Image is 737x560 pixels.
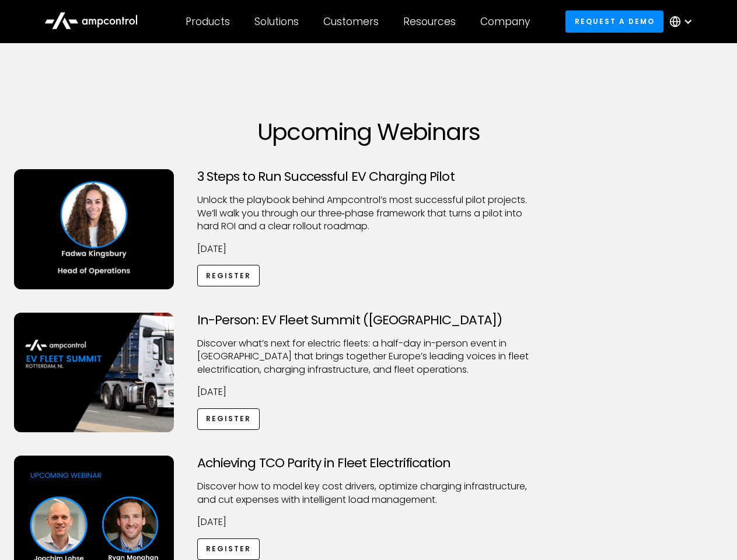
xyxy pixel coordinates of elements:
a: Register [197,408,260,430]
div: Company [480,15,530,28]
div: Products [186,15,230,28]
p: Unlock the playbook behind Ampcontrol’s most successful pilot projects. We’ll walk you through ou... [197,194,540,233]
h1: Upcoming Webinars [14,118,724,146]
h3: Achieving TCO Parity in Fleet Electrification [197,456,540,471]
p: Discover how to model key cost drivers, optimize charging infrastructure, and cut expenses with i... [197,480,540,506]
h3: In-Person: EV Fleet Summit ([GEOGRAPHIC_DATA]) [197,313,540,328]
div: Solutions [254,15,299,28]
a: Request a demo [565,10,663,32]
a: Register [197,265,260,286]
div: Customers [323,15,379,28]
p: [DATE] [197,386,540,398]
a: Register [197,538,260,560]
p: ​Discover what’s next for electric fleets: a half-day in-person event in [GEOGRAPHIC_DATA] that b... [197,337,540,376]
h3: 3 Steps to Run Successful EV Charging Pilot [197,169,540,184]
p: [DATE] [197,516,540,528]
p: [DATE] [197,243,540,256]
div: Resources [403,15,456,28]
